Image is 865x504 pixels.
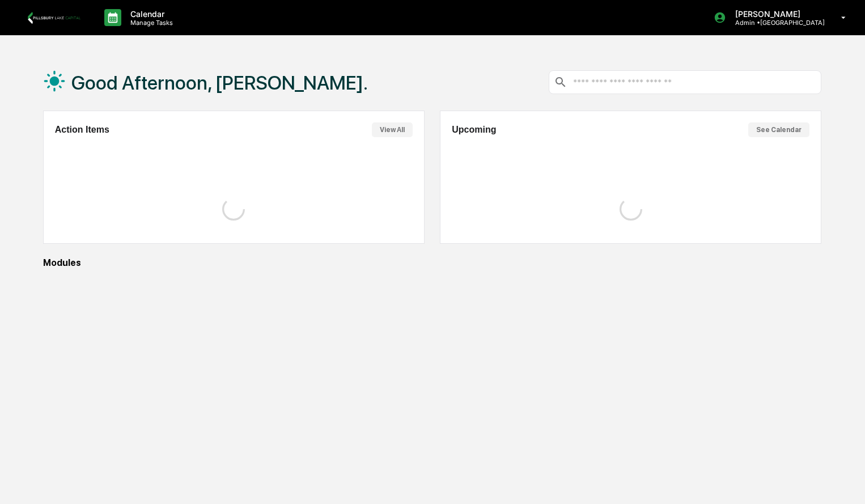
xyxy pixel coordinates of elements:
[43,257,821,268] div: Modules
[55,125,109,135] h2: Action Items
[372,122,413,137] button: View All
[748,122,809,137] button: See Calendar
[726,19,825,27] p: Admin • [GEOGRAPHIC_DATA]
[121,9,179,19] p: Calendar
[27,11,82,24] img: logo
[121,19,179,27] p: Manage Tasks
[726,9,825,19] p: [PERSON_NAME]
[452,125,496,135] h2: Upcoming
[71,71,368,94] h1: Good Afternoon, [PERSON_NAME].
